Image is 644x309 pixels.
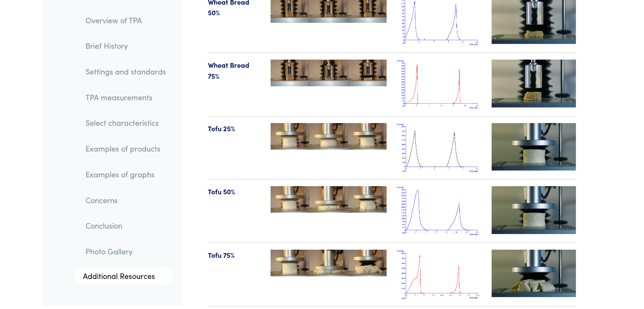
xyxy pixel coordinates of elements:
a: Examples of graphs [79,164,173,184]
a: Photo Gallery [79,241,173,261]
img: tofu-25-123-tpa.jpg [271,123,387,150]
a: Conclusion [79,216,173,235]
img: tofu-50-123-tpa.jpg [271,186,387,213]
a: Overview of TPA [79,10,173,30]
p: Tofu 50% [208,186,261,197]
img: tofu-75-123-tpa.jpg [271,250,387,276]
a: Brief History [79,36,173,55]
p: Tofu 25% [208,123,261,134]
img: wheat_bread-75-123-tpa.jpg [271,60,387,86]
a: TPA measurements [79,87,173,107]
a: Examples of products [79,139,173,158]
img: tofu_tpa_75.png [397,250,481,299]
a: Concerns [79,190,173,210]
img: wheat_bread-videotn-75.jpg [492,60,576,107]
a: Settings and standards [79,61,173,81]
img: wheat_bread_tpa_75.png [397,60,481,109]
a: Additional Resources [75,267,173,284]
img: tofu_tpa_50.png [397,186,481,236]
p: Wheat Bread 75% [208,60,261,81]
a: Select characteristics [79,113,173,132]
img: tofu-videotn-75.jpg [492,250,576,297]
p: Tofu 75% [208,250,261,261]
img: tofu-videotn-25.jpg [492,186,576,234]
img: tofu-videotn-25.jpg [492,123,576,171]
img: tofu_tpa_25.png [397,123,481,173]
